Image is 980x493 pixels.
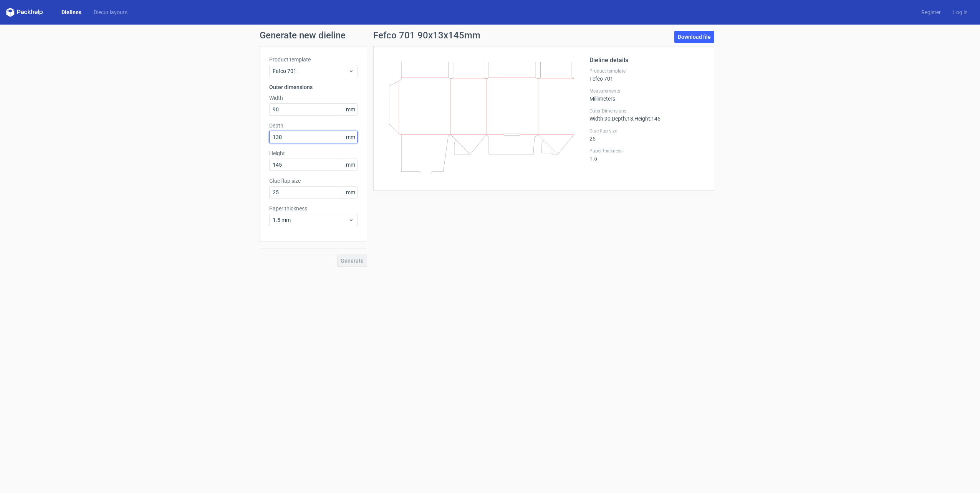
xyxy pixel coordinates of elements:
span: Width : 90 [589,116,611,122]
span: mm [344,104,357,115]
label: Product template [269,56,358,63]
span: , Depth : 13 [611,116,633,122]
h2: Dieline details [589,56,705,65]
label: Paper thickness [589,148,705,154]
label: Width [269,94,358,102]
h1: Fefco 701 90x13x145mm [373,31,480,40]
label: Height [269,149,358,157]
a: Dielines [55,8,88,16]
span: mm [344,131,357,143]
span: mm [344,159,357,170]
div: Millimeters [589,88,705,102]
div: 25 [589,128,705,142]
span: mm [344,187,357,198]
a: Diecut layouts [88,8,134,16]
label: Outer Dimensions [589,108,705,114]
label: Measurements [589,88,705,94]
div: 1.5 [589,148,705,162]
div: Fefco 701 [589,68,705,82]
label: Product template [589,68,705,74]
h1: Generate new dieline [260,31,720,40]
a: Log in [947,8,974,16]
h3: Outer dimensions [269,83,358,91]
label: Paper thickness [269,205,358,212]
span: , Height : 145 [633,116,661,122]
label: Glue flap size [589,128,705,134]
label: Glue flap size [269,177,358,185]
label: Depth [269,122,358,129]
a: Register [915,8,947,16]
span: 1.5 mm [273,216,348,224]
a: Download file [674,31,714,43]
span: Fefco 701 [273,67,348,75]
